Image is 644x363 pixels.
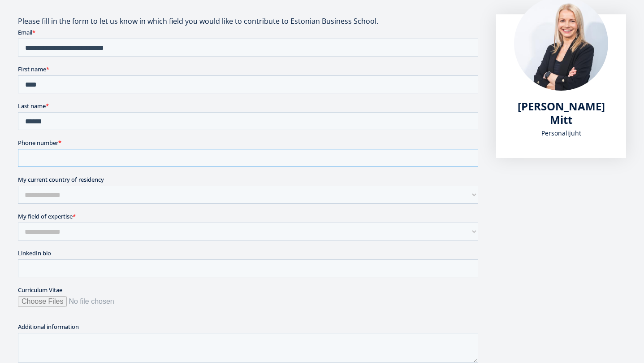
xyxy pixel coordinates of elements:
p: Please fill in the form to let us know in which field you would like to contribute to Estonian Bu... [18,14,478,28]
div: Personalijuht [514,127,608,140]
a: [PERSON_NAME] Mitt [514,100,608,127]
span: [PERSON_NAME] Mitt [518,99,605,127]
